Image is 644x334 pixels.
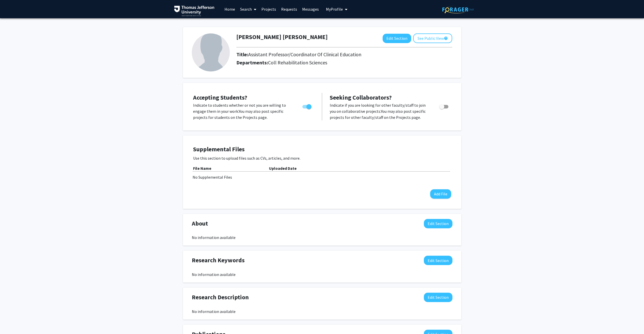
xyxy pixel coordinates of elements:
span: About [192,219,208,228]
b: File Name [193,166,211,171]
a: Search [238,0,259,18]
h2: Departments: [233,60,456,66]
p: Indicate if you are looking for other faculty/staff to join you on collaborative projects. You ma... [330,102,430,120]
button: Add File [430,189,451,199]
div: No Supplemental Files [193,174,452,180]
span: Assistant Professor/Coordinator Of Clinical Education [248,51,361,58]
div: Toggle [300,102,314,110]
div: No information available [192,234,452,240]
span: Seeking Collaborators? [330,94,392,101]
img: Thomas Jefferson University Logo [174,6,215,16]
p: Use this section to upload files such as CVs, articles, and more. [193,155,451,161]
span: Research Description [192,293,249,302]
img: Profile Picture [192,33,230,71]
button: Edit Research Description [424,293,452,302]
div: No information available [192,271,452,277]
iframe: Chat [4,311,22,330]
span: My Profile [326,7,343,12]
a: Projects [259,0,279,18]
button: Edit About [424,219,452,228]
a: Requests [279,0,300,18]
button: Edit Section [383,34,411,43]
button: See Public View [413,33,452,43]
h1: [PERSON_NAME] [PERSON_NAME] [236,33,328,41]
mat-icon: help [444,35,448,41]
button: Edit Research Keywords [424,256,452,265]
a: Home [222,0,238,18]
div: No information available [192,308,452,314]
a: Messages [300,0,321,18]
h2: Title: [236,51,361,58]
span: Accepting Students? [193,94,247,101]
span: Research Keywords [192,256,245,265]
span: Coll Rehabilitation Sciences [268,59,327,66]
img: ForagerOne Logo [442,6,474,13]
p: Indicate to students whether or not you are willing to engage them in your work. You may also pos... [193,102,293,120]
h4: Supplemental Files [193,146,451,153]
b: Uploaded Date [269,166,297,171]
div: Toggle [437,102,451,110]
